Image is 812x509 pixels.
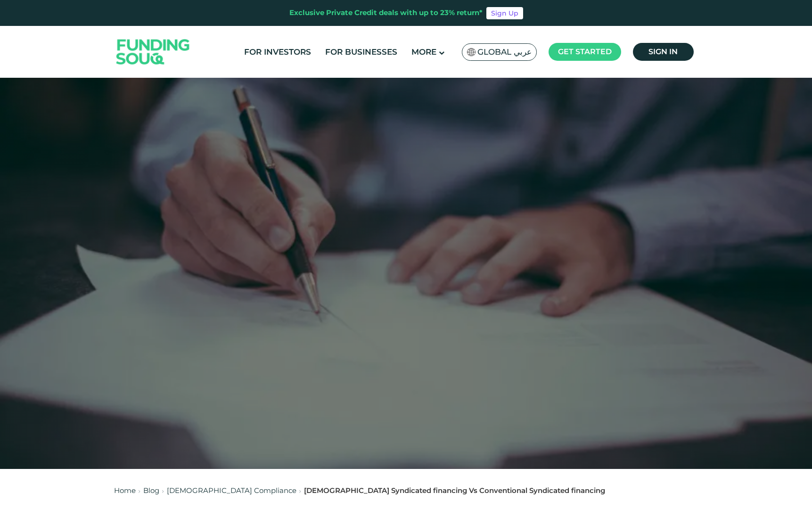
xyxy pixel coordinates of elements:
[304,485,605,496] div: [DEMOGRAPHIC_DATA] Syndicated financing Vs Conventional Syndicated financing
[242,44,313,60] a: For Investors
[648,47,678,56] span: Sign in
[114,486,136,495] a: Home
[323,44,400,60] a: For Businesses
[143,486,159,495] a: Blog
[558,47,612,56] span: Get started
[467,48,476,56] img: SA Flag
[486,7,523,19] a: Sign Up
[167,486,296,495] a: [DEMOGRAPHIC_DATA] Compliance
[289,8,483,18] div: Exclusive Private Credit deals with up to 23% return*
[411,47,436,57] span: More
[633,43,694,61] a: Sign in
[477,47,532,57] span: Global عربي
[107,28,199,76] img: Logo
